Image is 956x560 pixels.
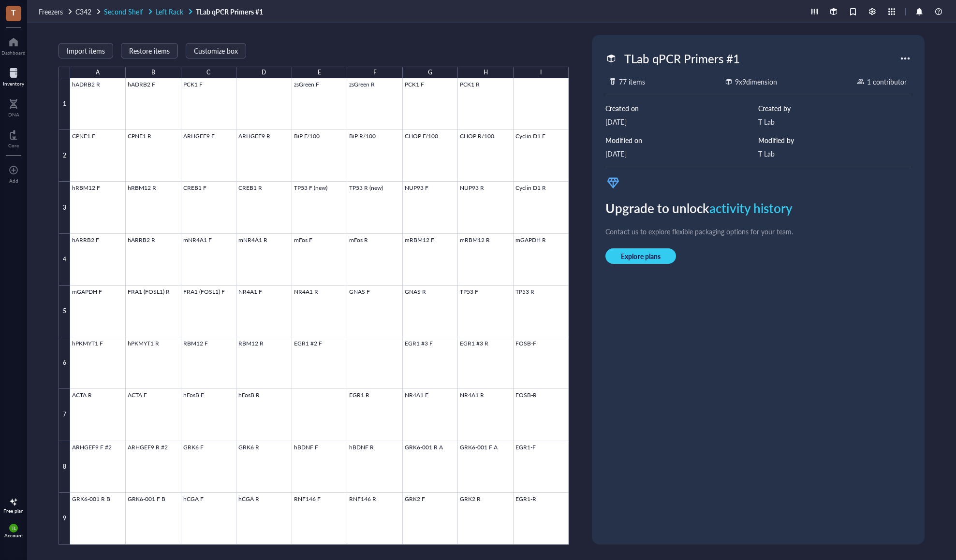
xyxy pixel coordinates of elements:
[758,148,911,159] div: T Lab
[318,66,321,79] div: E
[59,441,70,493] div: 8
[8,143,19,148] div: Core
[605,135,758,145] div: Modified on
[59,337,70,389] div: 6
[619,76,645,87] div: 77 items
[39,7,63,16] span: Freezers
[104,7,194,16] a: Second ShelfLeft Rack
[709,199,793,217] span: activity history
[59,182,70,233] div: 3
[758,103,911,114] div: Created by
[605,103,758,114] div: Created on
[59,234,70,286] div: 4
[605,116,758,127] div: [DATE]
[484,66,488,79] div: H
[8,112,19,117] div: DNA
[3,508,24,514] div: Free plan
[758,116,911,127] div: T Lab
[540,66,542,79] div: I
[194,47,238,55] span: Customize box
[196,7,265,16] a: TLab qPCR Primers #1
[9,178,18,184] div: Add
[104,7,143,16] span: Second Shelf
[151,66,155,79] div: B
[621,252,660,260] span: Explore plans
[59,286,70,337] div: 5
[129,47,170,55] span: Restore items
[620,48,744,69] div: TLab qPCR Primers #1
[8,96,19,117] a: DNA
[59,130,70,182] div: 2
[59,43,113,58] button: Import items
[186,43,246,58] button: Customize box
[67,47,105,55] span: Import items
[262,66,266,79] div: D
[39,7,74,16] a: Freezers
[3,65,24,86] a: Inventory
[867,76,907,87] div: 1 contributor
[428,66,432,79] div: G
[121,43,178,58] button: Restore items
[605,248,911,264] a: Explore plans
[75,7,102,16] a: C342
[1,34,26,56] a: Dashboard
[758,135,911,145] div: Modified by
[59,389,70,441] div: 7
[605,148,758,159] div: [DATE]
[11,526,16,531] span: TL
[156,7,183,16] span: Left Rack
[96,66,100,79] div: A
[206,66,210,79] div: C
[605,198,911,218] div: Upgrade to unlock
[605,248,676,264] button: Explore plans
[605,226,911,237] div: Contact us to explore flexible packaging options for your team.
[3,81,24,86] div: Inventory
[735,76,777,87] div: 9 x 9 dimension
[8,127,19,148] a: Core
[4,532,23,538] div: Account
[1,50,26,56] div: Dashboard
[59,493,70,545] div: 9
[59,78,70,130] div: 1
[373,66,377,79] div: F
[11,6,16,18] span: T
[75,7,91,16] span: C342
